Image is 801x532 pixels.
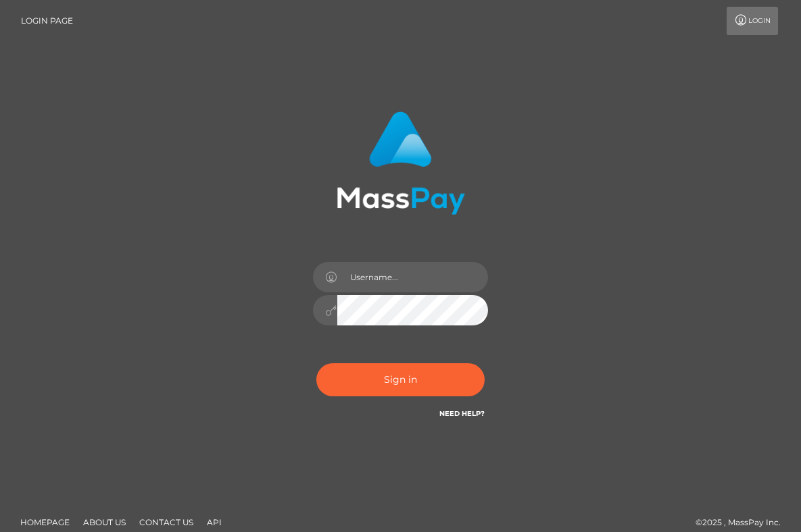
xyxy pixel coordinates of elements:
a: Login [727,7,778,35]
button: Sign in [316,363,485,396]
img: MassPay Login [337,111,465,215]
a: Need Help? [439,409,485,418]
a: Login Page [21,7,73,35]
input: Username... [337,262,489,292]
div: © 2025 , MassPay Inc. [696,515,791,530]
